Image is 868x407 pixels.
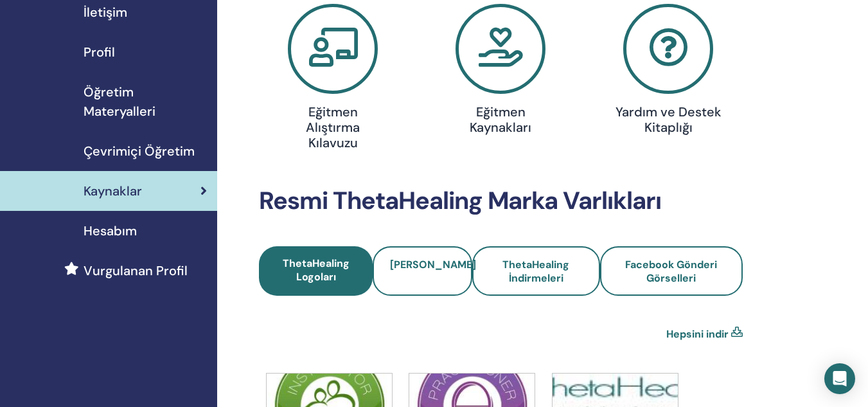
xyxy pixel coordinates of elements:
span: ThetaHealing İndirmeleri [502,258,569,285]
span: Profil [84,42,115,62]
span: Vurgulanan Profil [84,261,188,280]
span: Hesabım [84,221,137,240]
span: İletişim [84,3,127,22]
span: Çevrimiçi Öğretim [84,141,195,161]
a: Hepsini indir [666,327,729,342]
h4: Eğitmen Kaynakları [447,104,554,135]
h4: Eğitmen Alıştırma Kılavuzu [279,104,386,150]
span: Facebook Gönderi Görselleri [625,258,717,285]
a: [PERSON_NAME] [373,246,472,296]
a: Eğitmen Alıştırma Kılavuzu [257,4,409,156]
a: Facebook Gönderi Görselleri [600,246,743,296]
a: ThetaHealing Logoları [259,246,373,296]
h2: Resmi ThetaHealing Marka Varlıkları [259,186,743,216]
span: Öğretim Materyalleri [84,82,207,121]
h4: Yardım ve Destek Kitaplığı [615,104,722,135]
span: [PERSON_NAME] [390,258,476,271]
a: ThetaHealing İndirmeleri [472,246,600,296]
div: Open Intercom Messenger [824,363,855,394]
span: Kaynaklar [84,181,142,201]
a: Yardım ve Destek Kitaplığı [592,4,745,140]
a: Eğitmen Kaynakları [425,4,577,140]
span: ThetaHealing Logoları [283,257,350,284]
